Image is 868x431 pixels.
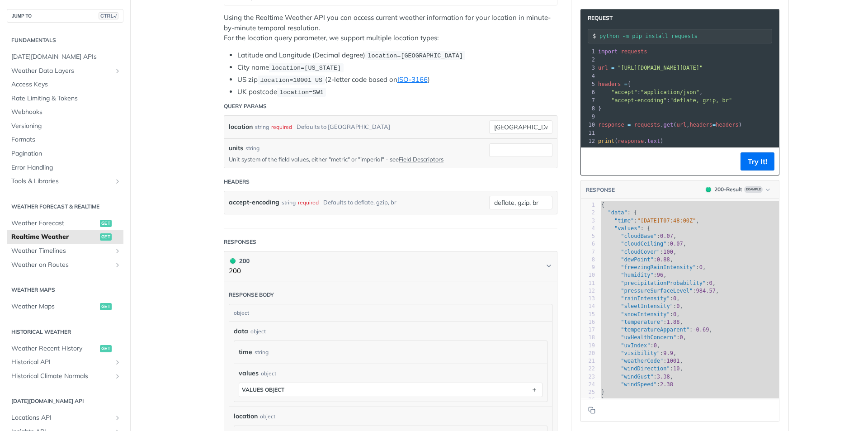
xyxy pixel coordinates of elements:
[581,326,595,334] div: 17
[598,138,614,144] span: print
[7,397,123,405] h2: [DATE][DOMAIN_NAME] API
[601,209,637,216] span: : {
[11,177,112,186] span: Tools & Libraries
[114,414,121,422] button: Show subpages for Locations API
[676,122,686,128] span: url
[224,13,557,43] p: Using the Realtime Weather API you can access current weather information for your location in mi...
[581,129,596,137] div: 11
[7,411,123,425] a: Locations APIShow subpages for Locations API
[7,133,123,147] a: Formats
[667,319,680,325] span: 1.88
[581,137,596,145] div: 12
[621,381,656,388] span: "windSpeed"
[581,121,596,129] div: 10
[657,374,670,380] span: 3.38
[581,88,596,96] div: 6
[601,381,673,388] span: :
[7,92,123,105] a: Rate Limiting & Tokens
[581,225,595,232] div: 4
[229,256,250,266] div: 200
[11,94,121,103] span: Rate Limiting & Tokens
[399,156,443,163] a: Field Descriptors
[598,97,732,104] span: :
[583,14,613,22] span: Request
[621,249,660,255] span: "cloudCover"
[581,209,595,217] div: 2
[581,56,596,64] div: 2
[581,381,595,388] div: 24
[621,374,653,380] span: "windGust"
[601,397,608,403] span: },
[716,122,739,128] span: headers
[581,279,595,287] div: 11
[621,264,696,270] span: "freezingRainIntensity"
[7,78,123,91] a: Access Keys
[229,196,279,209] label: accept-encoding
[237,87,557,97] li: UK postcode
[581,357,595,365] div: 21
[298,196,319,209] div: required
[689,122,712,128] span: headers
[11,246,112,256] span: Weather Timelines
[654,342,657,349] span: 0
[229,256,552,276] button: 200 200200
[601,365,683,372] span: : ,
[114,261,121,269] button: Show subpages for Weather on Routes
[601,256,673,263] span: : ,
[11,302,98,311] span: Weather Maps
[239,369,259,378] span: values
[621,358,663,364] span: "weatherCode"
[581,47,596,56] div: 1
[581,72,596,80] div: 4
[621,350,660,356] span: "visibility"
[581,318,595,326] div: 16
[581,311,595,318] div: 15
[271,65,341,71] span: location=[US_STATE]
[11,344,98,353] span: Weather Recent History
[11,52,121,62] span: [DATE][DOMAIN_NAME] APIs
[7,147,123,161] a: Pagination
[601,319,683,325] span: : ,
[323,196,396,209] div: Defaults to deflate, gzip, br
[601,389,604,395] span: }
[601,327,712,333] span: : ,
[601,350,676,356] span: : ,
[664,122,674,128] span: get
[611,97,667,104] span: "accept-encoding"
[239,383,542,397] button: values object
[614,225,641,232] span: "values"
[637,218,696,224] span: "[DATE]T07:48:00Z"
[271,120,292,133] div: required
[7,64,123,78] a: Weather Data LayersShow subpages for Weather Data Layers
[696,288,716,294] span: 984.57
[11,232,98,242] span: Realtime Weather
[701,185,774,194] button: 200200-ResultExample
[601,295,680,302] span: : ,
[100,233,112,241] span: get
[581,334,595,341] div: 18
[11,149,121,158] span: Pagination
[647,138,660,144] span: text
[621,233,656,239] span: "cloudBase"
[261,369,276,378] div: object
[545,262,552,270] svg: Chevron
[673,311,676,317] span: 0
[657,272,663,278] span: 96
[598,81,621,87] span: headers
[601,342,660,349] span: : ,
[7,50,123,64] a: [DATE][DOMAIN_NAME] APIs
[601,303,683,309] span: : ,
[581,201,595,209] div: 1
[601,358,683,364] span: : ,
[598,105,601,112] span: }
[621,272,653,278] span: "humidity"
[245,144,259,152] div: string
[696,327,709,333] span: 0.69
[621,303,673,309] span: "sleetIntensity"
[229,155,476,163] p: Unit system of the field values, either "metric" or "imperial" - see
[744,186,763,193] span: Example
[229,291,274,299] div: Response body
[581,373,595,381] div: 23
[693,327,696,333] span: -
[627,122,631,128] span: =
